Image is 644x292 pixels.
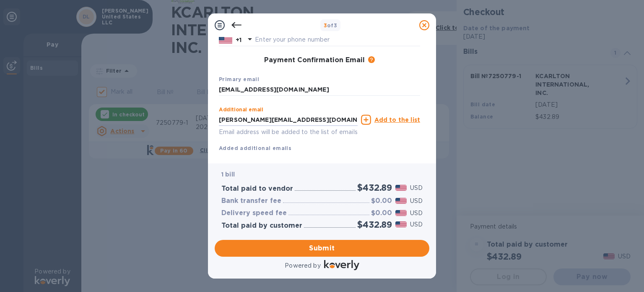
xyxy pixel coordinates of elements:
h3: $0.00 [371,209,392,217]
img: Logo [324,260,359,270]
p: USD [410,197,423,205]
h3: Bank transfer fee [221,197,281,205]
b: Primary email [219,76,259,82]
p: +1 [236,36,241,44]
h2: $432.89 [357,219,392,230]
h3: Payment Confirmation Email [264,56,365,64]
span: Submit [221,243,423,253]
h3: $0.00 [371,197,392,205]
b: 1 bill [221,171,235,178]
h3: Total paid to vendor [221,185,293,193]
input: Enter your primary name [219,84,420,96]
label: Additional email [219,108,263,113]
button: Submit [215,240,429,257]
p: Powered by [285,261,320,270]
p: Email address will be added to the list of emails [219,127,358,137]
h3: Total paid by customer [221,222,302,230]
img: USD [395,198,407,204]
h3: Delivery speed fee [221,209,287,217]
img: USD [395,210,407,216]
input: Enter your phone number [255,34,420,46]
p: USD [410,209,423,218]
input: Enter additional email [219,113,358,126]
img: USD [395,221,407,227]
h2: $432.89 [357,182,392,193]
img: USD [395,185,407,191]
b: Added additional emails [219,145,291,151]
u: Add to the list [374,116,420,123]
p: USD [410,184,423,192]
b: of 3 [324,22,338,29]
span: 3 [324,22,327,29]
img: US [219,35,232,45]
p: USD [410,220,423,229]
